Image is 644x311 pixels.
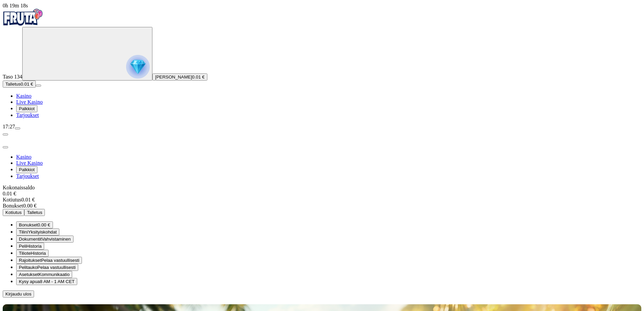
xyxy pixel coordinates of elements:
span: 8 AM - 1 AM CET [40,279,75,284]
button: Talletus [24,209,45,216]
div: 0.00 € [3,203,641,209]
span: Rajoitukset [19,258,41,263]
button: user iconTiliniYksityiskohdat [16,228,59,236]
button: doc iconDokumentitVahvistaminen [16,236,74,243]
img: reward progress [126,55,150,79]
button: Palkkiot [16,105,37,112]
span: Bonukset [3,203,23,209]
nav: Main menu [3,154,641,179]
span: Kommunikaatio [39,272,70,277]
a: Fruta [3,21,43,27]
div: 0.01 € [3,197,641,203]
span: Bonukset [19,222,38,227]
a: Tarjoukset [16,173,39,179]
span: 0.01 € [192,74,205,80]
span: [PERSON_NAME] [155,74,192,80]
button: credit-card iconTilioteHistoria [16,250,49,257]
span: Historia [26,244,41,249]
span: Palkkiot [19,167,35,172]
a: Live Kasino [16,160,43,166]
span: Palkkiot [19,106,35,111]
span: 0.01 € [21,82,33,87]
span: Yksityiskohdat [28,229,57,235]
button: Kotiutus [3,209,24,216]
a: Kasino [16,93,31,99]
span: Asetukset [19,272,39,277]
div: 0.01 € [3,191,641,197]
a: Kasino [16,154,31,160]
button: menu [36,85,41,87]
span: Dokumentit [19,237,41,242]
span: Kirjaudu ulos [5,291,31,297]
nav: Primary [3,9,641,118]
span: user session time [3,3,28,8]
button: chevron-left icon [3,133,8,135]
nav: Main menu [3,93,641,118]
button: smiley iconBonukset0.00 € [16,221,53,228]
button: menu [15,127,20,129]
span: Pelitauko [19,265,37,270]
a: Tarjoukset [16,112,39,118]
a: Live Kasino [16,99,43,105]
div: Kokonaissaldo [3,185,641,197]
button: reward progress [22,27,152,81]
span: Kotiutus [3,197,21,203]
span: Vahvistaminen [41,237,70,242]
span: Peli [19,244,26,249]
span: Tiliote [19,251,31,256]
span: Taso 134 [3,74,22,80]
span: Pelaa vastuullisesti [37,265,76,270]
span: 0.00 € [38,222,50,227]
span: Tilini [19,229,28,235]
span: Pelaa vastuullisesti [41,258,79,263]
button: [PERSON_NAME]0.01 € [152,73,207,81]
button: close [3,146,8,148]
span: 17:27 [3,124,15,129]
button: clock iconPelitaukoPelaa vastuullisesti [16,264,78,271]
button: info iconAsetuksetKommunikaatio [16,271,72,278]
button: Talletusplus icon0.01 € [3,81,36,88]
button: 777 iconPeliHistoria [16,243,44,250]
button: limits iconRajoituksetPelaa vastuullisesti [16,257,82,264]
button: chat iconKysy apua8 AM - 1 AM CET [16,278,77,285]
img: Fruta [3,9,43,26]
button: Palkkiot [16,166,37,173]
span: Talletus [5,82,21,87]
span: Kotiutus [5,210,22,215]
span: Historia [31,251,46,256]
span: Kysy apua [19,279,40,284]
button: Kirjaudu ulos [3,290,34,298]
span: Talletus [27,210,42,215]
